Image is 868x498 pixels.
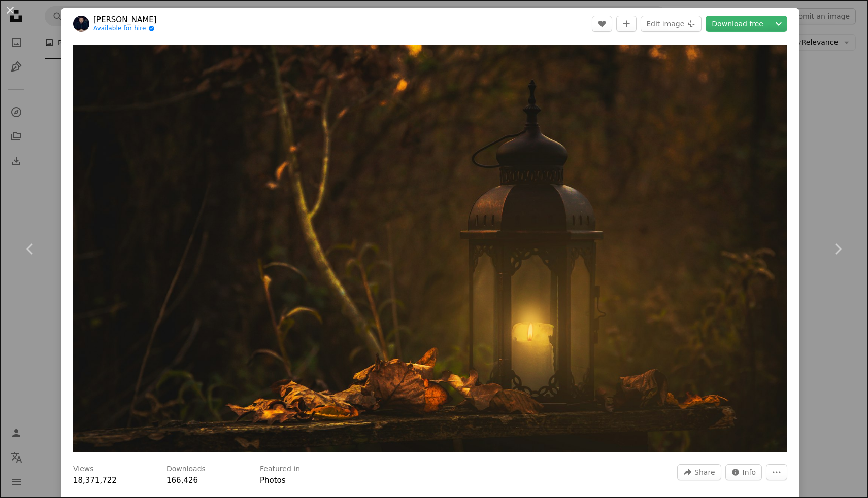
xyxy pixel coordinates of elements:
span: Share [694,465,715,480]
span: Info [743,465,756,480]
button: Zoom in on this image [73,45,787,452]
h3: Downloads [166,464,206,474]
a: Download free [706,16,770,32]
button: Add to Collection [616,16,637,32]
h3: Featured in [260,464,300,474]
button: Edit image [641,16,702,32]
span: 18,371,722 [73,476,117,485]
button: Share this image [677,464,721,480]
button: Stats about this image [725,464,762,480]
button: Like [592,16,612,32]
span: 166,426 [166,476,198,485]
img: yellow pillar candle in black lantern [73,45,787,452]
h3: Views [73,464,94,474]
a: [PERSON_NAME] [93,15,157,25]
button: More Actions [766,464,787,480]
button: Choose download size [770,16,787,32]
img: Go to Marko Blažević's profile [73,16,89,32]
a: Available for hire [93,25,157,33]
a: Photos [260,476,286,485]
a: Next [807,200,868,298]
